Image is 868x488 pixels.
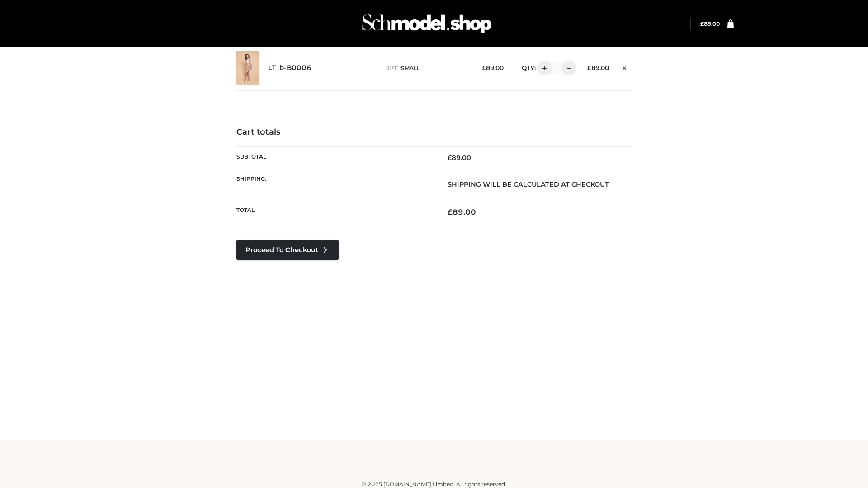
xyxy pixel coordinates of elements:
[448,180,609,188] strong: Shipping will be calculated at checkout
[448,207,453,216] span: £
[448,154,471,162] bdi: 89.00
[236,146,434,169] th: Subtotal
[700,20,720,27] bdi: 89.00
[359,6,495,42] img: Schmodel Admin 964
[401,65,420,71] span: SMALL
[482,64,504,71] bdi: 89.00
[236,200,434,224] th: Total
[448,207,476,216] bdi: 89.00
[587,64,591,71] span: £
[236,51,259,85] img: LT_b-B0006 - SMALL
[700,20,704,27] span: £
[236,127,632,137] h4: Cart totals
[386,64,468,72] p: size :
[448,154,452,162] span: £
[236,240,339,260] a: Proceed to Checkout
[618,61,632,73] a: Remove this item
[482,64,486,71] span: £
[513,61,573,75] div: QTY:
[236,169,434,200] th: Shipping:
[587,64,609,71] bdi: 89.00
[268,64,311,72] a: LT_b-B0006
[700,20,720,27] a: £89.00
